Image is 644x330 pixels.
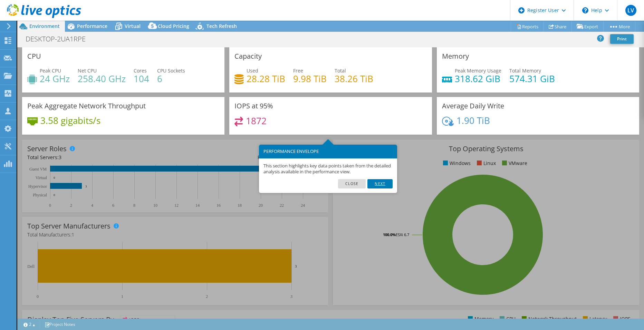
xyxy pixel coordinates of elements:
[121,316,175,324] span: IOPS
[263,163,393,175] p: This section highlights key data points taken from the detailed analysis available in the perform...
[263,149,393,154] h3: PERFORMANCE ENVELOPE
[571,21,604,32] a: Export
[40,320,80,329] a: Project Notes
[367,179,392,188] a: Next
[158,23,189,29] span: Cloud Pricing
[511,21,544,32] a: Reports
[22,35,96,43] h1: DESKTOP-2UA1RPE
[29,23,60,29] span: Environment
[544,21,572,32] a: Share
[610,34,634,44] a: Print
[625,5,636,16] span: LV
[582,7,588,13] svg: \n
[603,21,635,32] a: More
[338,179,366,188] a: Close
[125,23,141,29] span: Virtual
[19,320,40,329] a: 2
[77,23,107,29] span: Performance
[206,23,237,29] span: Tech Refresh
